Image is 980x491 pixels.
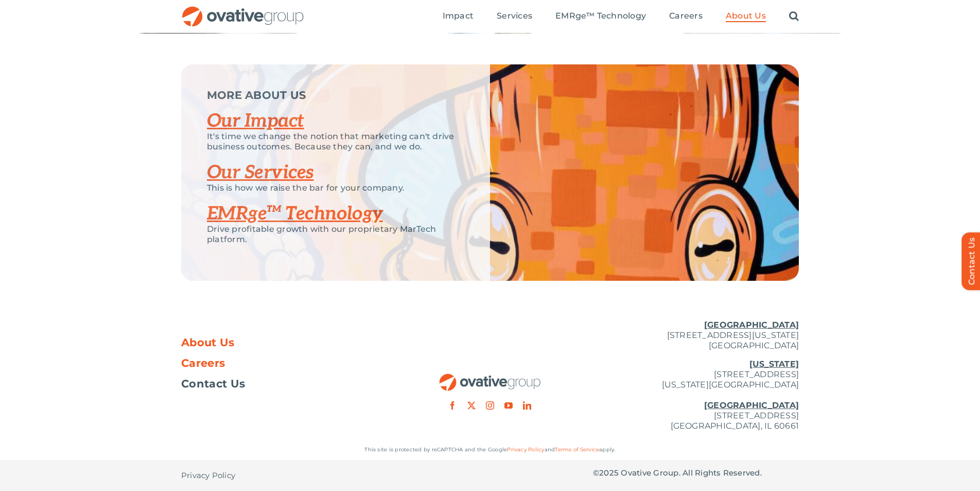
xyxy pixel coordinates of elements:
[181,470,235,481] span: Privacy Policy
[448,401,457,410] a: facebook
[181,379,245,389] span: Contact Us
[593,320,799,351] p: [STREET_ADDRESS][US_STATE] [GEOGRAPHIC_DATA]
[207,131,464,152] p: It's time we change the notion that marketing can't drive business outcomes. Because they can, an...
[726,11,766,22] a: About Us
[669,11,703,21] span: Careers
[555,11,646,21] span: EMRge™ Technology
[599,468,619,478] span: 2025
[593,359,799,431] p: [STREET_ADDRESS] [US_STATE][GEOGRAPHIC_DATA] [STREET_ADDRESS] [GEOGRAPHIC_DATA], IL 60661
[207,90,464,100] p: MORE ABOUT US
[443,11,474,22] a: Impact
[207,161,314,184] a: Our Services
[726,11,766,21] span: About Us
[181,358,225,368] span: Careers
[181,445,799,455] p: This site is protected by reCAPTCHA and the Google and apply.
[181,337,387,389] nav: Footer Menu
[497,11,532,22] a: Services
[181,358,387,368] a: Careers
[555,11,646,22] a: EMRge™ Technology
[181,337,387,348] a: About Us
[669,11,703,22] a: Careers
[181,337,235,348] span: About Us
[523,401,531,410] a: linkedin
[207,224,464,245] p: Drive profitable growth with our proprietary MarTech platform.
[439,373,541,382] a: OG_Full_horizontal_RGB
[749,359,799,369] u: [US_STATE]
[789,11,799,22] a: Search
[507,446,544,453] a: Privacy Policy
[181,379,387,389] a: Contact Us
[555,446,599,453] a: Terms of Service
[467,401,476,410] a: twitter
[181,460,235,491] a: Privacy Policy
[207,110,304,132] a: Our Impact
[181,5,305,15] a: OG_Full_horizontal_RGB
[207,183,464,193] p: This is how we raise the bar for your company.
[181,460,387,491] nav: Footer - Privacy Policy
[443,11,474,21] span: Impact
[704,400,799,410] u: [GEOGRAPHIC_DATA]
[497,11,532,21] span: Services
[207,202,383,225] a: EMRge™ Technology
[593,468,799,478] p: © Ovative Group. All Rights Reserved.
[486,401,494,410] a: instagram
[504,401,513,410] a: youtube
[704,320,799,330] u: [GEOGRAPHIC_DATA]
